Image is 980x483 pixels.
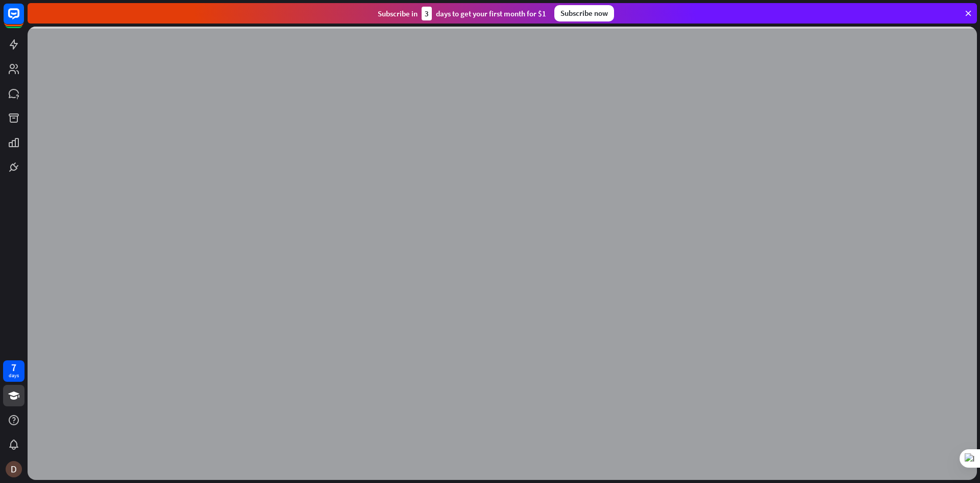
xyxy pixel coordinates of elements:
[9,372,19,379] div: days
[422,7,432,20] div: 3
[3,360,24,382] a: 7 days
[378,7,546,20] div: Subscribe in days to get your first month for $1
[11,363,16,372] div: 7
[554,5,614,21] div: Subscribe now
